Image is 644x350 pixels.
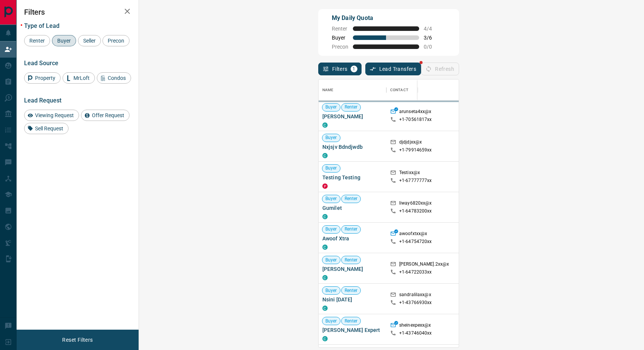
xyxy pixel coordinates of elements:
h2: Filters [24,8,131,17]
div: Seller [78,35,101,46]
span: Renter [342,287,361,294]
span: Awoof Xtra [322,235,383,242]
div: property.ca [322,183,328,189]
span: Renter [342,226,361,232]
span: [PERSON_NAME] Expert [322,326,383,334]
p: My Daily Quota [332,14,440,23]
p: djdjdjxx@x [399,139,422,147]
span: Buyer [322,196,340,202]
span: [PERSON_NAME] [322,265,383,273]
span: Buyer [322,104,340,110]
div: Name [322,79,334,101]
span: Buyer [332,35,348,41]
p: +1- 43766930xx [399,300,432,306]
div: condos.ca [322,153,328,158]
span: Sell Request [32,125,66,131]
div: condos.ca [322,245,328,250]
span: Renter [27,38,47,44]
div: Viewing Request [24,110,79,121]
span: Buyer [322,257,340,263]
span: Buyer [322,165,340,171]
span: Testing Testing [322,174,383,181]
p: liway6820xx@x [399,200,432,208]
div: Name [319,79,386,101]
span: Nsini [DATE] [322,296,383,303]
span: Renter [342,318,361,324]
span: Precon [332,44,348,50]
span: Lead Source [24,60,58,67]
span: Seller [81,38,98,44]
p: +1- 79914659xx [399,147,432,153]
span: Buyer [322,318,340,324]
div: MrLoft [63,72,95,84]
p: +1- 43746040xx [399,330,432,336]
div: condos.ca [322,336,328,341]
p: +1- 64783200xx [399,208,432,214]
p: +1- 70561817xx [399,116,432,123]
div: Renter [24,35,50,46]
span: Condos [105,75,128,81]
span: 1 [351,66,357,72]
span: Precon [105,38,127,44]
span: Offer Request [89,112,127,118]
span: MrLoft [71,75,92,81]
p: Testixx@x [399,170,420,177]
span: 3 / 6 [424,35,440,41]
span: [PERSON_NAME] [322,113,383,120]
div: Offer Request [81,110,130,121]
div: condos.ca [322,122,328,128]
div: Contact [386,79,447,101]
span: 4 / 4 [424,26,440,32]
span: Buyer [322,287,340,294]
p: sandralilaxx@x [399,292,431,300]
p: +1- 67777777xx [399,177,432,184]
span: Viewing Request [32,112,76,118]
span: Nxjsjv Bdndjwdb [322,143,383,151]
span: Buyer [322,226,340,232]
div: condos.ca [322,214,328,219]
p: sheinexpexx@x [399,322,431,330]
span: Gumilet [322,204,383,212]
span: Renter [342,104,361,110]
div: Sell Request [24,123,69,134]
div: Property [24,72,61,84]
span: Type of Lead [24,22,60,29]
div: condos.ca [322,275,328,280]
p: awoofxtxx@x [399,231,427,238]
div: Buyer [52,35,76,46]
button: Lead Transfers [365,63,421,75]
span: Property [32,75,58,81]
span: Renter [342,196,361,202]
button: Reset Filters [57,333,98,346]
span: 0 / 0 [424,44,440,50]
button: Filters1 [318,63,362,75]
div: Precon [102,35,130,46]
p: +1- 64754720xx [399,238,432,245]
p: arunseta4xx@x [399,109,432,116]
span: Lead Request [24,97,61,104]
span: Buyer [322,134,340,141]
span: Buyer [55,38,73,44]
p: [PERSON_NAME].2xx@x [399,261,449,269]
div: Contact [390,79,408,101]
div: condos.ca [322,306,328,311]
p: +1- 64722033xx [399,269,432,275]
div: Condos [97,72,131,84]
span: Renter [332,26,348,32]
span: Renter [342,257,361,263]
